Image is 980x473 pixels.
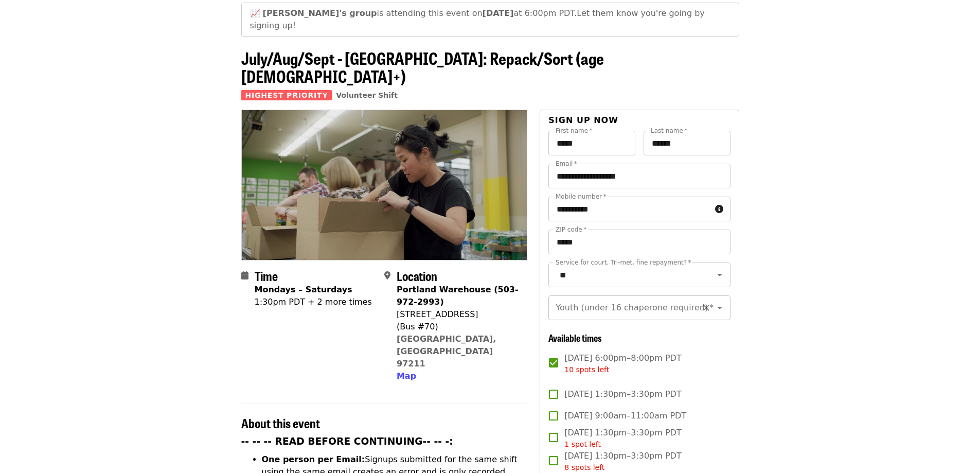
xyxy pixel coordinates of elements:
[397,308,519,321] div: [STREET_ADDRESS]
[556,226,586,233] label: ZIP code
[250,8,260,18] span: growth emoji
[483,8,514,18] strong: [DATE]
[564,365,609,374] span: 10 spots left
[548,131,635,155] input: First name
[397,334,496,369] a: [GEOGRAPHIC_DATA], [GEOGRAPHIC_DATA] 97211
[556,259,691,266] label: Service for court, Tri-met, fine repayment?
[548,115,618,125] span: Sign up now
[263,8,577,18] span: is attending this event on at 6:00pm PDT.
[564,352,681,375] span: [DATE] 6:00pm–8:00pm PDT
[397,321,519,333] div: (Bus #70)
[397,285,519,307] strong: Portland Warehouse (503-972-2993)
[556,161,577,167] label: Email
[241,436,453,447] strong: -- -- -- READ BEFORE CONTINUING-- -- -:
[699,301,714,315] button: Clear
[241,90,332,100] span: Highest Priority
[255,296,372,308] div: 1:30pm PDT + 2 more times
[564,440,601,448] span: 1 spot left
[712,268,727,282] button: Open
[397,267,437,285] span: Location
[241,46,604,88] span: July/Aug/Sept - [GEOGRAPHIC_DATA]: Repack/Sort (age [DEMOGRAPHIC_DATA]+)
[255,267,278,285] span: Time
[336,91,398,99] a: Volunteer Shift
[644,131,730,155] input: Last name
[548,230,730,254] input: ZIP code
[556,194,606,200] label: Mobile number
[548,197,710,221] input: Mobile number
[241,271,248,281] i: calendar icon
[548,164,730,188] input: Email
[384,271,390,281] i: map-marker-alt icon
[241,414,320,432] span: About this event
[556,128,593,134] label: First name
[564,450,681,473] span: [DATE] 1:30pm–3:30pm PDT
[712,301,727,315] button: Open
[564,410,686,422] span: [DATE] 9:00am–11:00am PDT
[548,331,602,344] span: Available times
[262,454,365,464] strong: One person per Email:
[397,371,416,381] span: Map
[255,285,352,294] strong: Mondays – Saturdays
[263,8,377,18] strong: [PERSON_NAME]'s group
[715,204,723,214] i: circle-info icon
[564,388,681,400] span: [DATE] 1:30pm–3:30pm PDT
[242,110,527,259] img: July/Aug/Sept - Portland: Repack/Sort (age 8+) organized by Oregon Food Bank
[651,128,687,134] label: Last name
[397,370,416,382] button: Map
[564,463,604,471] span: 8 spots left
[564,427,681,450] span: [DATE] 1:30pm–3:30pm PDT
